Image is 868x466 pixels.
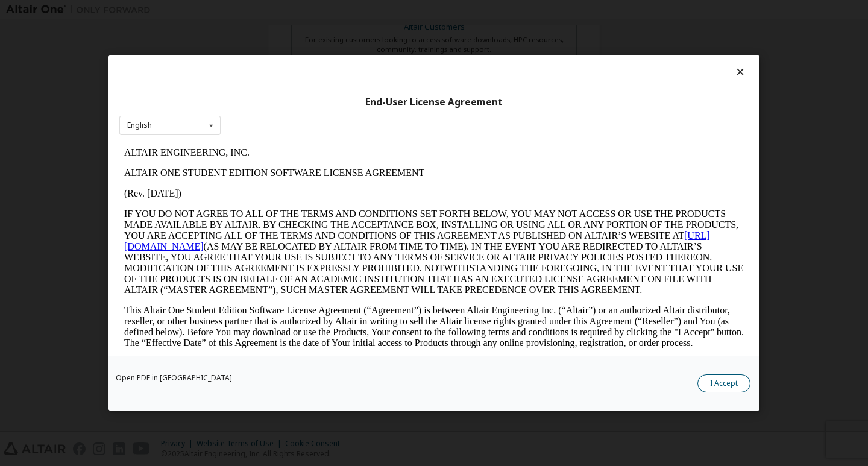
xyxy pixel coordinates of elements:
p: (Rev. [DATE]) [5,46,624,57]
p: ALTAIR ONE STUDENT EDITION SOFTWARE LICENSE AGREEMENT [5,25,624,36]
div: End-User License Agreement [119,96,749,109]
div: English [127,122,152,129]
a: [URL][DOMAIN_NAME] [5,88,591,109]
p: IF YOU DO NOT AGREE TO ALL OF THE TERMS AND CONDITIONS SET FORTH BELOW, YOU MAY NOT ACCESS OR USE... [5,66,624,153]
button: I Accept [697,374,750,392]
a: Open PDF in [GEOGRAPHIC_DATA] [116,374,232,382]
p: ALTAIR ENGINEERING, INC. [5,5,624,16]
p: This Altair One Student Edition Software License Agreement (“Agreement”) is between Altair Engine... [5,163,624,206]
